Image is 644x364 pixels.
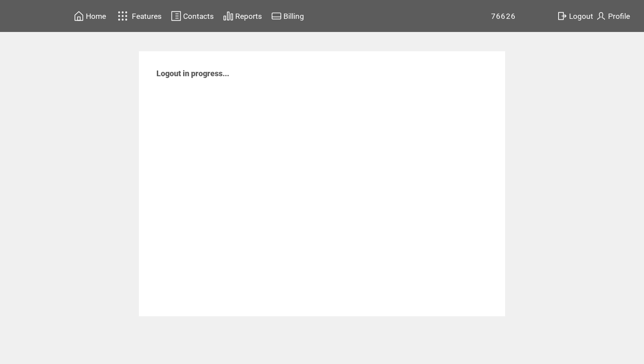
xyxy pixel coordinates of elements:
a: Home [72,9,107,23]
span: Logout in progress... [156,69,229,78]
img: contacts.svg [171,11,181,21]
img: chart.svg [223,11,234,21]
img: profile.svg [596,11,606,21]
span: Reports [235,12,262,21]
img: exit.svg [557,11,567,21]
span: Features [132,12,162,21]
span: Billing [283,12,304,21]
img: creidtcard.svg [271,11,282,21]
span: Home [86,12,106,21]
span: Profile [608,12,630,21]
img: features.svg [115,9,131,23]
a: Profile [594,9,631,23]
a: Features [114,7,163,25]
a: Contacts [170,9,215,23]
a: Billing [270,9,305,23]
span: 76626 [491,12,516,21]
img: home.svg [74,11,84,21]
span: Contacts [183,12,214,21]
a: Reports [222,9,263,23]
a: Logout [556,9,594,23]
span: Logout [569,12,593,21]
